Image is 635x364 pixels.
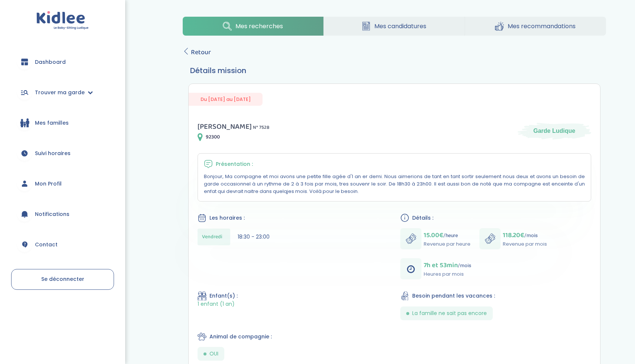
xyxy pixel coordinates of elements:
span: Mes recherches [235,22,283,31]
p: Revenue par heure [424,240,470,248]
span: Vendredi [202,233,222,241]
span: Enfant(s) : [209,292,238,300]
span: Se déconnecter [41,275,84,283]
span: Besoin pendant les vacances : [412,292,495,300]
span: Mes familles [35,119,69,127]
a: Dashboard [11,49,114,75]
span: La famille ne sait pas encore [412,309,487,317]
a: Mes candidatures [324,17,465,36]
p: Bonjour, Ma compagne et moi avons une petite fille agée d'1 an er demi. Nous aimerions de tant en... [204,173,585,195]
a: Mes familles [11,109,114,136]
span: 118.20€ [503,230,524,240]
span: Retour [191,47,211,58]
span: N° 7528 [253,124,269,131]
span: OUI [209,350,218,358]
a: Retour [183,47,211,58]
p: /heure [424,230,470,240]
span: 18:30 - 23:00 [238,233,270,240]
span: Dashboard [35,58,66,66]
img: logo.svg [36,11,89,30]
span: Mon Profil [35,180,62,188]
a: Mes recommandations [465,17,606,36]
span: Suivi horaires [35,150,71,157]
span: Détails : [412,214,433,222]
a: Suivi horaires [11,140,114,167]
a: Contact [11,231,114,258]
span: [PERSON_NAME] [198,121,252,132]
a: Se déconnecter [11,269,114,290]
span: Trouver ma garde [35,89,85,96]
span: Contact [35,241,58,249]
span: Mes candidatures [374,22,426,31]
span: 92300 [206,133,220,141]
a: Mes recherches [183,17,323,36]
span: Présentation : [216,160,253,168]
span: Garde Ludique [533,127,575,135]
span: Du [DATE] au [DATE] [189,93,263,106]
h3: Détails mission [190,65,599,76]
a: Mon Profil [11,170,114,197]
a: Notifications [11,201,114,227]
span: 15.00€ [424,230,443,240]
span: 7h et 53min [424,260,458,270]
p: Revenue par mois [503,240,547,248]
span: 1 enfant (1 an) [198,301,235,308]
span: Animal de compagnie : [209,333,272,341]
p: /mois [424,260,471,270]
p: /mois [503,230,547,240]
span: Les horaires : [209,214,245,222]
span: Mes recommandations [508,22,576,31]
a: Trouver ma garde [11,79,114,106]
span: Notifications [35,210,69,218]
p: Heures par mois [424,270,471,278]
